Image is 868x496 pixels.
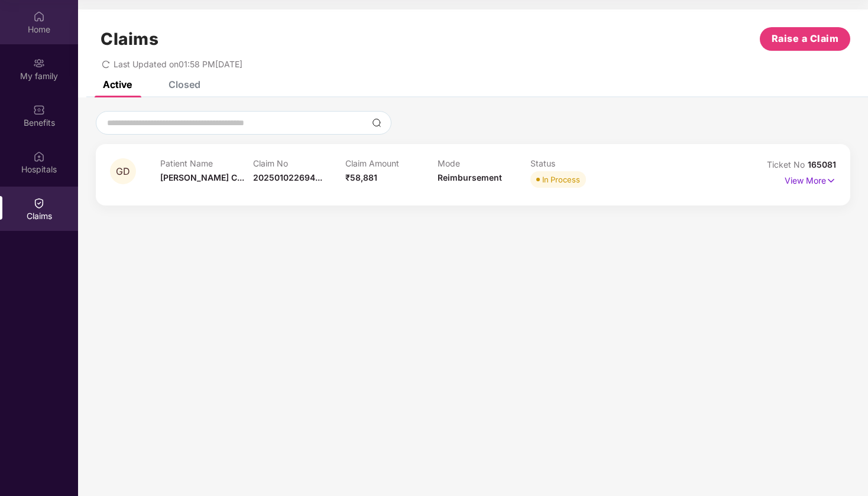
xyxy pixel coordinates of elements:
[253,158,345,168] p: Claim No
[114,59,242,69] span: Last Updated on 01:58 PM[DATE]
[808,159,836,169] span: 165081
[345,172,377,182] span: ₹58,881
[102,59,110,69] span: redo
[372,118,381,128] img: svg+xml;base64,PHN2ZyBpZD0iU2VhcmNoLTMyeDMyIiB4bWxucz0iaHR0cDovL3d3dy53My5vcmcvMjAwMC9zdmciIHdpZH...
[33,197,45,209] img: svg+xml;base64,PHN2ZyBpZD0iQ2xhaW0iIHhtbG5zPSJodHRwOi8vd3d3LnczLm9yZy8yMDAwL3N2ZyIgd2lkdGg9IjIwIi...
[530,158,623,168] p: Status
[33,151,45,162] img: svg+xml;base64,PHN2ZyBpZD0iSG9zcGl0YWxzIiB4bWxucz0iaHR0cDovL3d3dy53My5vcmcvMjAwMC9zdmciIHdpZHRoPS...
[785,171,836,187] p: View More
[160,172,244,182] span: [PERSON_NAME] C...
[33,11,45,22] img: svg+xml;base64,PHN2ZyBpZD0iSG9tZSIgeG1sbnM9Imh0dHA6Ly93d3cudzMub3JnLzIwMDAvc3ZnIiB3aWR0aD0iMjAiIG...
[101,29,158,49] h1: Claims
[33,104,45,116] img: svg+xml;base64,PHN2ZyBpZD0iQmVuZWZpdHMiIHhtbG5zPSJodHRwOi8vd3d3LnczLm9yZy8yMDAwL3N2ZyIgd2lkdGg9Ij...
[826,174,836,187] img: svg+xml;base64,PHN2ZyB4bWxucz0iaHR0cDovL3d3dy53My5vcmcvMjAwMC9zdmciIHdpZHRoPSIxNyIgaGVpZ2h0PSIxNy...
[169,79,200,90] div: Closed
[438,158,530,168] p: Mode
[767,159,808,169] span: Ticket No
[253,172,322,182] span: 202501022694...
[772,31,839,46] span: Raise a Claim
[33,57,45,69] img: svg+xml;base64,PHN2ZyB3aWR0aD0iMjAiIGhlaWdodD0iMjAiIHZpZXdCb3g9IjAgMCAyMCAyMCIgZmlsbD0ibm9uZSIgeG...
[542,174,580,185] div: In Process
[345,158,438,168] p: Claim Amount
[116,167,130,177] span: GD
[103,79,132,90] div: Active
[160,158,252,168] p: Patient Name
[760,27,850,51] button: Raise a Claim
[438,172,502,182] span: Reimbursement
